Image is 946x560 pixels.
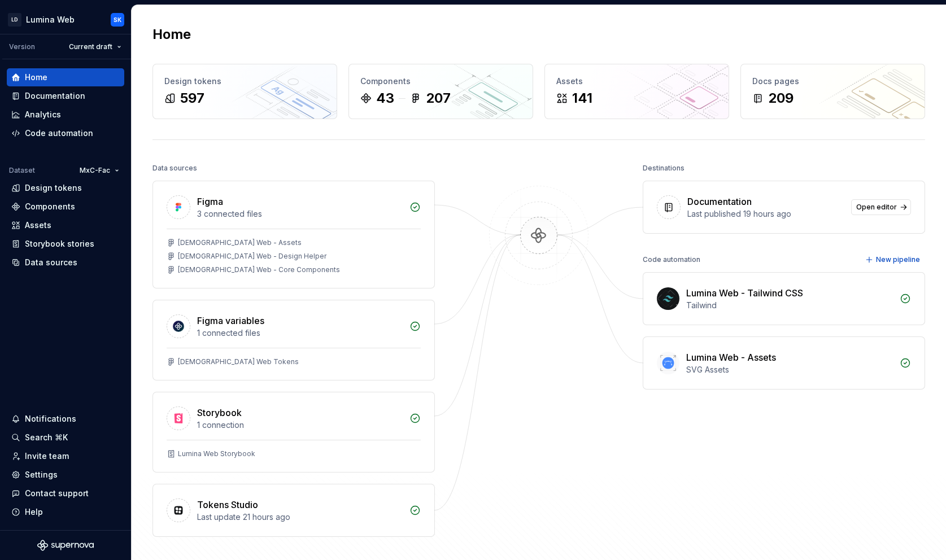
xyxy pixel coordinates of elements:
[26,14,75,25] div: Lumina Web
[7,428,124,447] button: Search ⌘K
[197,314,264,327] div: Figma variables
[152,181,435,288] a: Figma3 connected files[DEMOGRAPHIC_DATA] Web - Assets[DEMOGRAPHIC_DATA] Web - Design Helper[DEMOG...
[7,124,124,142] a: Code automation
[544,64,729,119] a: Assets141
[876,255,920,264] span: New pipeline
[178,357,299,366] div: [DEMOGRAPHIC_DATA] Web Tokens
[348,64,533,119] a: Components43207
[64,39,127,55] button: Current draft
[197,208,403,220] div: 3 connected files
[7,235,124,253] a: Storybook stories
[80,166,110,175] span: MxC-Fac
[7,179,124,197] a: Design tokens
[25,413,76,425] div: Notifications
[8,13,21,27] div: LD
[556,76,717,87] div: Assets
[768,89,794,107] div: 209
[152,160,197,176] div: Data sources
[7,410,124,428] button: Notifications
[7,87,124,105] a: Documentation
[7,466,124,484] a: Settings
[37,540,94,551] svg: Supernova Logo
[643,252,700,268] div: Code automation
[178,238,302,247] div: [DEMOGRAPHIC_DATA] Web - Assets
[740,64,925,119] a: Docs pages209
[687,208,844,220] div: Last published 19 hours ago
[25,182,82,194] div: Design tokens
[7,198,124,216] a: Components
[25,128,93,139] div: Code automation
[75,163,124,178] button: MxC-Fac
[197,419,403,431] div: 1 connection
[25,488,89,499] div: Contact support
[9,42,35,51] div: Version
[9,166,35,175] div: Dataset
[152,300,435,380] a: Figma variables1 connected files[DEMOGRAPHIC_DATA] Web Tokens
[752,76,913,87] div: Docs pages
[25,90,85,102] div: Documentation
[360,76,521,87] div: Components
[25,432,68,443] div: Search ⌘K
[851,199,911,215] a: Open editor
[178,252,326,261] div: [DEMOGRAPHIC_DATA] Web - Design Helper
[687,195,752,208] div: Documentation
[862,252,925,268] button: New pipeline
[197,406,242,419] div: Storybook
[376,89,394,107] div: 43
[178,449,255,458] div: Lumina Web Storybook
[25,506,43,518] div: Help
[114,15,121,24] div: SK
[7,68,124,86] a: Home
[2,7,129,32] button: LDLumina WebSK
[197,195,223,208] div: Figma
[152,392,435,473] a: Storybook1 connectionLumina Web Storybook
[152,25,191,43] h2: Home
[7,253,124,272] a: Data sources
[69,42,112,51] span: Current draft
[686,300,893,311] div: Tailwind
[25,450,69,462] div: Invite team
[7,503,124,521] button: Help
[7,106,124,124] a: Analytics
[180,89,204,107] div: 597
[25,238,94,250] div: Storybook stories
[25,109,61,120] div: Analytics
[25,220,51,231] div: Assets
[25,257,77,268] div: Data sources
[197,511,403,523] div: Last update 21 hours ago
[7,447,124,465] a: Invite team
[686,286,803,300] div: Lumina Web - Tailwind CSS
[25,72,47,83] div: Home
[856,203,897,212] span: Open editor
[197,327,403,339] div: 1 connected files
[686,351,776,364] div: Lumina Web - Assets
[197,498,258,511] div: Tokens Studio
[152,484,435,537] a: Tokens StudioLast update 21 hours ago
[7,484,124,502] button: Contact support
[7,216,124,234] a: Assets
[25,201,75,212] div: Components
[178,265,340,274] div: [DEMOGRAPHIC_DATA] Web - Core Components
[686,364,893,375] div: SVG Assets
[426,89,451,107] div: 207
[25,469,58,480] div: Settings
[572,89,592,107] div: 141
[643,160,685,176] div: Destinations
[152,64,337,119] a: Design tokens597
[164,76,325,87] div: Design tokens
